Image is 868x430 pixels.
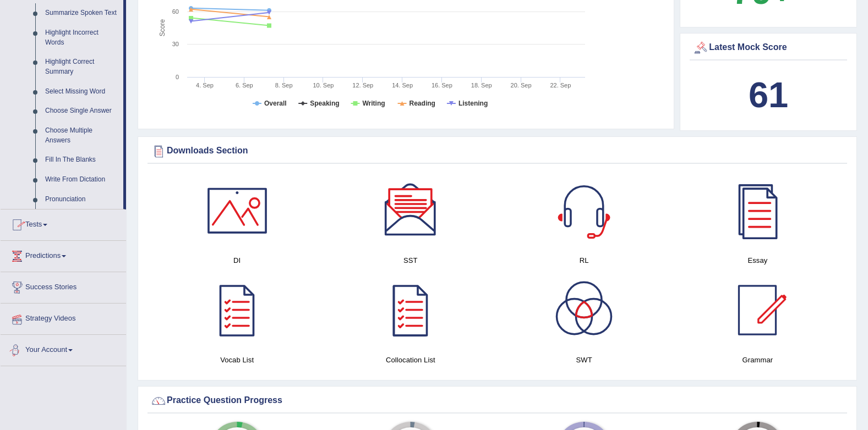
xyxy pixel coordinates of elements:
text: 30 [172,41,179,47]
h4: RL [503,255,665,266]
tspan: 16. Sep [432,82,452,89]
h4: DI [156,255,318,266]
tspan: Listening [458,100,488,107]
h4: Collocation List [329,354,492,366]
tspan: 14. Sep [392,82,413,89]
a: Your Account [1,335,126,362]
tspan: 6. Sep [236,82,253,89]
a: Choose Multiple Answers [40,121,123,150]
text: 60 [172,8,179,15]
h4: Essay [676,255,839,266]
tspan: Speaking [310,100,339,107]
tspan: Overall [264,100,287,107]
h4: SWT [503,354,665,366]
a: Select Missing Word [40,82,123,102]
div: Practice Question Progress [150,393,844,409]
h4: SST [329,255,492,266]
tspan: 18. Sep [471,82,492,89]
a: Tests [1,210,126,237]
a: Highlight Incorrect Words [40,23,123,52]
tspan: 4. Sep [196,82,214,89]
a: Predictions [1,241,126,268]
tspan: Score [159,19,166,37]
tspan: 20. Sep [511,82,532,89]
h4: Grammar [676,354,839,366]
tspan: Reading [410,100,435,107]
a: Choose Single Answer [40,101,123,121]
tspan: 8. Sep [275,82,293,89]
text: 0 [176,74,179,80]
tspan: Writing [362,100,385,107]
a: Write From Dictation [40,170,123,190]
a: Success Stories [1,272,126,300]
h4: Vocab List [156,354,318,366]
b: 61 [749,75,788,115]
a: Summarize Spoken Text [40,3,123,23]
tspan: 12. Sep [352,82,373,89]
a: Highlight Correct Summary [40,52,123,81]
div: Latest Mock Score [692,40,844,56]
div: Downloads Section [150,143,844,159]
a: Pronunciation [40,190,123,210]
a: Fill In The Blanks [40,150,123,170]
tspan: 22. Sep [550,82,571,89]
tspan: 10. Sep [313,82,334,89]
a: Strategy Videos [1,304,126,331]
